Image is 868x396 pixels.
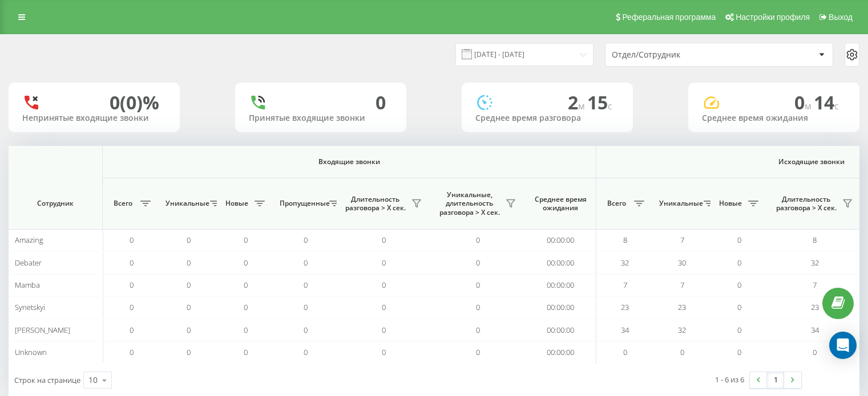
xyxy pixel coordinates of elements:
span: 0 [382,258,386,268]
span: Пропущенные [280,199,326,208]
span: 0 [130,235,134,245]
span: 15 [587,90,612,115]
span: 0 [813,347,817,357]
span: Synetskyi [15,302,45,312]
span: 0 [244,280,248,290]
span: 0 [130,280,134,290]
span: Уникальные [659,199,700,208]
span: 0 [623,347,627,357]
span: 0 [130,258,134,268]
span: Новые [223,199,251,208]
span: 0 [304,235,308,245]
div: Принятые входящие звонки [249,113,393,123]
td: 00:00:00 [525,296,596,319]
td: 00:00:00 [525,319,596,341]
span: Уникальные [165,199,207,208]
span: 0 [304,325,308,335]
span: 23 [678,302,686,312]
td: 00:00:00 [525,251,596,273]
div: 10 [88,374,98,386]
span: 32 [621,258,629,268]
span: Среднее время ожидания [534,195,587,213]
div: Open Intercom Messenger [829,332,857,359]
td: 00:00:00 [525,341,596,364]
span: Всего [602,199,631,208]
span: 23 [621,302,629,312]
span: Строк на странице [14,375,80,385]
div: 0 [376,92,386,113]
span: 34 [621,325,629,335]
span: 0 [244,235,248,245]
span: 30 [678,258,686,268]
span: 0 [476,347,480,357]
span: c [834,100,839,112]
span: 0 [187,302,191,312]
span: 0 [737,302,741,312]
span: 0 [794,90,814,115]
span: Unknown [15,347,47,357]
span: 0 [130,347,134,357]
span: 34 [811,325,819,335]
span: 0 [244,258,248,268]
span: Amazing [15,235,43,245]
span: 8 [623,235,627,245]
div: 0 (0)% [110,92,159,113]
span: 0 [304,280,308,290]
span: 0 [382,347,386,357]
span: Входящие звонки [132,157,566,166]
div: Среднее время ожидания [702,113,846,123]
span: 0 [382,280,386,290]
span: 23 [811,302,819,312]
span: Новые [716,199,745,208]
div: Непринятые входящие звонки [22,113,166,123]
span: 7 [813,280,817,290]
span: 0 [382,235,386,245]
div: Отдел/Сотрудник [612,50,748,60]
span: 0 [187,325,191,335]
span: Уникальные, длительность разговора > Х сек. [437,190,502,217]
span: 2 [568,90,587,115]
span: Mamba [15,280,40,290]
span: 0 [737,258,741,268]
span: 0 [304,347,308,357]
span: 0 [304,258,308,268]
span: 0 [737,347,741,357]
span: 0 [476,280,480,290]
span: 0 [476,235,480,245]
span: 7 [680,280,684,290]
span: 32 [811,258,819,268]
span: 0 [476,325,480,335]
span: 0 [244,325,248,335]
span: м [578,100,587,112]
span: 0 [187,258,191,268]
span: 0 [187,280,191,290]
span: 0 [130,325,134,335]
span: 0 [737,235,741,245]
span: c [608,100,612,112]
span: 14 [814,90,839,115]
div: 1 - 6 из 6 [715,374,744,385]
td: 00:00:00 [525,229,596,251]
span: Выход [829,13,853,22]
span: 0 [187,235,191,245]
div: Среднее время разговора [475,113,619,123]
span: 0 [476,258,480,268]
span: Debater [15,258,42,268]
span: Реферальная программа [622,13,716,22]
span: Длительность разговора > Х сек. [773,195,839,213]
span: м [805,100,814,112]
span: 0 [737,280,741,290]
span: 0 [130,302,134,312]
span: Всего [108,199,137,208]
span: 8 [813,235,817,245]
span: 0 [187,347,191,357]
span: 0 [382,325,386,335]
span: 7 [680,235,684,245]
span: 0 [476,302,480,312]
span: 0 [680,347,684,357]
span: 0 [244,302,248,312]
a: 1 [767,372,784,388]
td: 00:00:00 [525,274,596,296]
span: [PERSON_NAME] [15,325,70,335]
span: 7 [623,280,627,290]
